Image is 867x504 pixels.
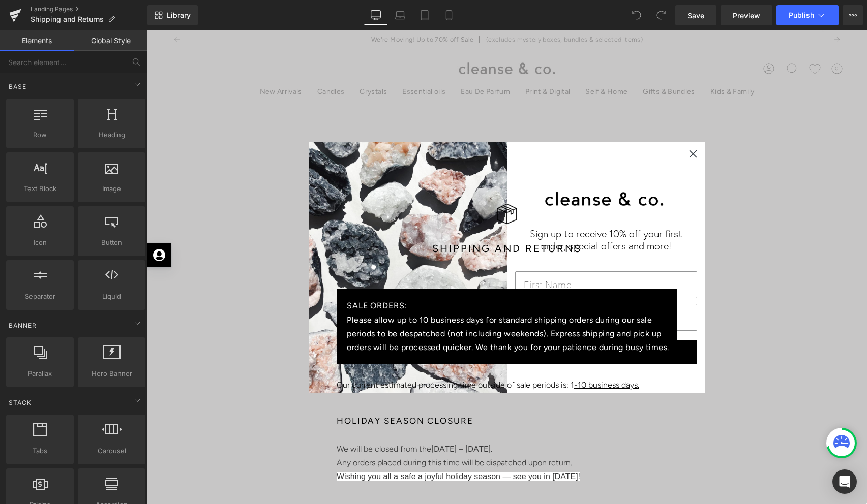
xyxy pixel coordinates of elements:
span: Button [81,237,142,248]
span: Wishing you all a safe a joyful holiday season — see you in [DATE]! [190,442,433,450]
a: Global Style [74,30,147,51]
span: Heading [81,130,142,140]
span: Base [8,82,27,91]
a: Mobile [437,5,461,25]
p: We will be closed from the . [190,397,530,425]
a: New Library [147,5,198,25]
a: Tablet [412,5,437,25]
button: More [843,5,863,25]
a: Desktop [364,5,388,25]
img: c87595c7-bb48-4870-9110-4c90af5b383a.png [162,111,360,363]
u: -10 business days. [427,350,492,359]
span: Stack [8,398,33,407]
p: Any orders placed during this time will be dispatched upon return. [190,425,530,439]
span: Image [81,183,142,194]
span: Shipping and Returns [31,15,104,23]
span: SALE ORDERS: [200,270,260,280]
span: Publish [789,11,814,19]
div: Open Intercom Messenger [832,469,857,494]
button: Close dialog [538,115,554,132]
span: Carousel [81,446,142,456]
span: Row [9,130,71,140]
font: Please allow up to 10 business days for standard shipping orders during our sale periods to be de... [200,285,522,322]
span: Icon [9,237,71,248]
button: Publish [776,5,839,25]
button: Undo [626,5,647,25]
span: Text Block [9,183,71,194]
span: Our current estimated processing time outside of sale periods is: 1 [190,350,492,359]
span: Separator [9,291,71,302]
button: Redo [651,5,671,25]
span: Save [687,10,704,21]
span: Liquid [81,291,142,302]
span: Tabs [9,446,71,456]
span: Parallax [9,368,71,379]
a: Laptop [388,5,412,25]
span: Hero Banner [81,368,142,379]
span: Library [167,11,191,20]
a: Preview [721,5,772,25]
span: Banner [8,321,38,330]
span: Preview [733,10,760,21]
h1: HOLIDAY SEASON CLOSURE [190,384,530,398]
strong: [DATE] – [DATE] [284,414,344,423]
a: Landing Pages [31,5,147,13]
